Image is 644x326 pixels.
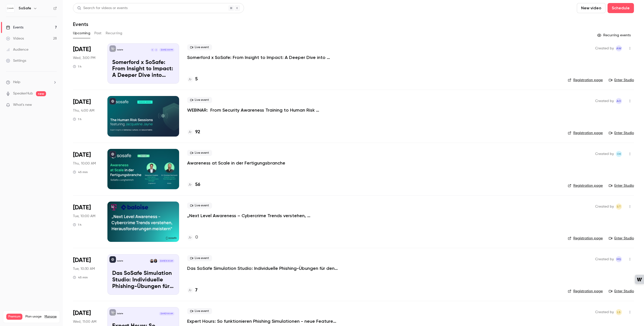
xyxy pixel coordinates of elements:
[150,48,154,52] div: R
[568,183,603,188] a: Registration page
[595,98,614,104] span: Created by
[195,76,198,83] h4: 5
[117,260,123,262] p: SoSafe
[187,213,338,219] a: „Next Level Awareness – Cybercrime Trends verstehen, Herausforderungen meistern“ Telekom Schweiz ...
[616,256,622,262] span: Markus Stalf
[187,265,338,271] a: Das SoSafe Simulation Studio: Individuelle Phishing-Übungen für den öffentlichen Sektor
[117,312,123,315] p: SoSafe
[158,259,174,263] span: [DATE] 10:30 AM
[187,107,338,113] a: WEBINAR: From Security Awareness Training to Human Risk Management
[617,309,621,315] span: LS
[187,97,212,103] span: Live event
[13,102,32,108] span: What's new
[73,21,88,27] h1: Events
[187,255,212,261] span: Live event
[617,151,621,157] span: OK
[112,270,174,290] p: Das SoSafe Simulation Studio: Individuelle Phishing-Übungen für den öffentlichen Sektor
[609,289,634,294] a: Enter Studio
[73,64,82,69] div: 1 h
[73,256,91,264] span: [DATE]
[195,181,200,188] h4: 56
[616,45,622,51] span: Alexandra Wasilewski
[616,309,622,315] span: Luise Schulz
[73,117,82,121] div: 1 h
[187,181,200,188] a: 56
[595,204,614,210] span: Created by
[595,309,614,315] span: Created by
[112,59,174,79] p: Somerford x SoSafe: From Insight to Impact: A Deeper Dive into Behavioral Science in Cybersecurity
[616,151,622,157] span: Olga Krukova
[609,183,634,188] a: Enter Studio
[195,234,198,241] h4: 0
[73,151,91,159] span: [DATE]
[73,55,95,60] span: Wed, 3:00 PM
[51,103,57,107] iframe: Noticeable Trigger
[6,314,22,320] span: Premium
[106,29,123,37] button: Recurring
[595,31,634,39] button: Recurring events
[568,131,603,136] a: Registration page
[73,108,94,113] span: Thu, 4:00 AM
[73,309,91,317] span: [DATE]
[73,161,96,166] span: Thu, 10:00 AM
[616,98,622,104] span: Alba Oni
[187,318,338,324] a: Expert Hours: So funktionieren Phishing Simulationen - neue Features, Tipps & Tricks
[577,3,606,13] button: New video
[73,204,91,212] span: [DATE]
[73,45,91,53] span: [DATE]
[73,29,90,37] button: Upcoming
[187,308,212,314] span: Live event
[6,80,57,85] li: help-dropdown-opener
[187,129,200,136] a: 92
[73,170,88,174] div: 45 min
[73,223,82,227] div: 1 h
[617,98,621,104] span: AO
[13,80,20,85] span: Help
[187,160,285,166] p: Awareness at Scale in der Fertigungsbranche
[568,289,603,294] a: Registration page
[6,47,28,52] div: Audience
[73,214,95,219] span: Tue, 10:00 AM
[73,98,91,106] span: [DATE]
[159,312,174,315] span: [DATE] 11:00 AM
[595,151,614,157] span: Created by
[595,256,614,262] span: Created by
[36,91,46,96] span: new
[616,45,621,51] span: AW
[617,204,621,210] span: ST
[73,275,88,279] div: 45 min
[617,256,621,262] span: MS
[117,49,123,51] p: SoSafe
[107,254,179,295] a: Das SoSafe Simulation Studio: Individuelle Phishing-Übungen für den öffentlichen SektorSoSafeArzu...
[187,44,212,50] span: Live event
[187,54,338,60] a: Somerford x SoSafe: From Insight to Impact: A Deeper Dive into Behavioral Science in Cybersecurity
[187,150,212,156] span: Live event
[195,129,200,136] h4: 92
[154,48,158,52] div: A
[107,43,179,84] a: Somerford x SoSafe: From Insight to Impact: A Deeper Dive into Behavioral Science in Cybersecurit...
[73,254,99,295] div: Sep 9 Tue, 10:30 AM (Europe/Berlin)
[568,78,603,83] a: Registration page
[73,149,99,189] div: Sep 4 Thu, 10:00 AM (Europe/Berlin)
[94,29,102,37] button: Past
[73,96,99,136] div: Sep 4 Thu, 12:00 PM (Australia/Sydney)
[595,45,614,51] span: Created by
[6,36,24,41] div: Videos
[609,78,634,83] a: Enter Studio
[187,234,198,241] a: 0
[609,131,634,136] a: Enter Studio
[45,315,57,319] a: Manage
[6,25,23,30] div: Events
[616,204,622,210] span: Stefanie Theil
[609,236,634,241] a: Enter Studio
[159,48,174,52] span: [DATE] 3:00 PM
[195,287,197,294] h4: 7
[25,315,42,319] span: Plan usage
[568,236,603,241] a: Registration page
[77,6,128,11] div: Search for videos or events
